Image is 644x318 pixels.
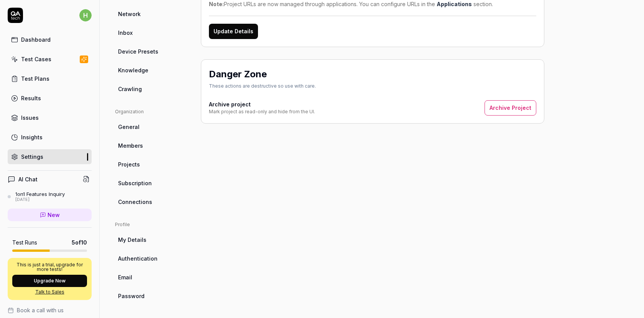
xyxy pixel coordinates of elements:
a: My Details [115,233,189,247]
a: Issues [8,110,92,125]
a: Email [115,270,189,284]
div: Results [21,94,41,102]
button: Upgrade Now [12,275,87,287]
span: New [48,211,60,219]
div: Settings [21,153,43,161]
span: Crawling [118,85,142,93]
span: Device Presets [118,47,158,55]
span: Subscription [118,179,152,187]
div: [DATE] [15,197,65,202]
a: Talk to Sales [12,289,87,295]
h5: Test Runs [12,239,37,246]
div: Mark project as read-only and hide from the UI. [209,108,315,115]
a: Authentication [115,251,189,266]
a: Test Plans [8,71,92,86]
span: Network [118,10,141,18]
div: Test Cases [21,55,51,63]
a: Projects [115,157,189,171]
span: Book a call with us [17,306,64,314]
a: General [115,120,189,134]
h4: Archive project [209,100,315,108]
a: Results [8,91,92,106]
a: Insights [8,130,92,145]
a: Password [115,289,189,303]
span: 5 of 10 [72,238,87,246]
h2: Danger Zone [209,67,267,81]
a: Applications [437,1,472,7]
a: Test Cases [8,52,92,67]
a: Crawling [115,82,189,96]
span: My Details [118,236,146,244]
span: General [118,123,140,131]
span: Knowledge [118,66,148,74]
strong: Note: [209,1,224,7]
a: New [8,209,92,221]
span: h [79,9,92,21]
div: Profile [115,221,189,228]
div: 1on1 Features Inquiry [15,191,65,197]
div: Test Plans [21,75,49,83]
a: Inbox [115,26,189,40]
a: Members [115,139,189,153]
a: Connections [115,195,189,209]
div: Organization [115,108,189,115]
a: 1on1 Features Inquiry[DATE] [8,191,92,202]
a: Network [115,7,189,21]
button: Archive Project [485,100,536,116]
a: Dashboard [8,32,92,47]
div: Issues [21,114,39,122]
span: Connections [118,198,152,206]
p: This is just a trial, upgrade for more tests! [12,263,87,272]
span: Members [118,142,143,150]
div: Insights [21,133,43,141]
button: h [79,8,92,23]
div: These actions are destructive so use with care. [209,83,316,90]
span: Email [118,273,132,281]
h4: AI Chat [18,175,38,183]
div: Dashboard [21,36,51,44]
span: Projects [118,160,140,168]
span: Authentication [118,254,158,263]
span: Password [118,292,145,300]
a: Subscription [115,176,189,190]
button: Update Details [209,24,258,39]
a: Settings [8,149,92,164]
a: Book a call with us [8,306,92,314]
span: Inbox [118,29,133,37]
a: Device Presets [115,44,189,59]
a: Knowledge [115,63,189,77]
